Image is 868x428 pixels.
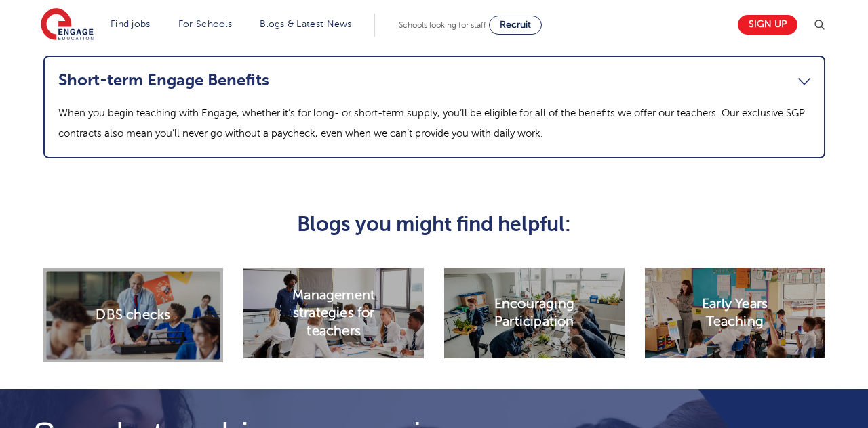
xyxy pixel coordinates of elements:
[260,19,352,29] a: Blogs & Latest News
[43,308,224,320] a: DBS checks
[102,213,767,236] h2: Blogs you might find helpful:
[500,20,531,30] span: Recruit
[96,306,170,324] h2: DBS checks
[41,8,94,42] img: Engage Education
[489,295,579,331] h2: Encouraging Participation
[178,19,232,29] a: For Schools
[489,16,542,35] a: Recruit
[58,70,810,89] a: Short-term Engage Benefits
[738,15,797,35] a: Sign up
[645,306,825,318] a: Early Years Teaching
[289,286,379,340] h2: Management strategies for teachers
[58,103,810,144] p: When you begin teaching with Engage, whether it’s for long- or short-term supply, you’ll be eligi...
[243,306,424,318] a: Management strategies for teachers
[444,306,625,318] a: Encouraging Participation
[111,19,151,29] a: Find jobs
[690,295,780,331] h2: Early Years Teaching
[399,20,486,30] span: Schools looking for staff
